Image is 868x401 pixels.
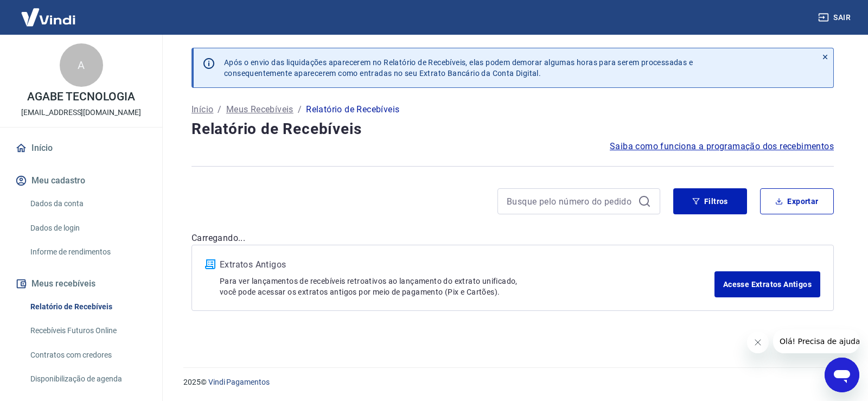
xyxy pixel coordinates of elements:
a: Relatório de Recebíveis [26,296,149,318]
a: Meus Recebíveis [226,103,293,116]
img: Vindi [13,1,84,34]
a: Recebíveis Futuros Online [26,320,149,342]
p: Carregando... [192,232,834,245]
button: Exportar [760,188,834,214]
a: Início [192,103,213,116]
p: AGABE TECNOLOGIA [27,91,135,103]
a: Dados de login [26,217,149,239]
a: Contratos com credores [26,344,149,366]
button: Filtros [673,188,747,214]
p: / [298,103,302,116]
h4: Relatório de Recebíveis [192,118,834,140]
a: Vindi Pagamentos [208,378,270,386]
p: Extratos Antigos [220,258,714,271]
p: [EMAIL_ADDRESS][DOMAIN_NAME] [21,107,141,118]
a: Início [13,136,149,160]
p: Após o envio das liquidações aparecerem no Relatório de Recebíveis, elas podem demorar algumas ho... [224,57,693,79]
p: Para ver lançamentos de recebíveis retroativos ao lançamento do extrato unificado, você pode aces... [220,276,714,297]
iframe: Fechar mensagem [747,332,769,353]
button: Meus recebíveis [13,272,149,296]
img: ícone [205,259,215,269]
input: Busque pelo número do pedido [507,193,634,209]
iframe: Mensagem da empresa [773,329,859,353]
a: Saiba como funciona a programação dos recebimentos [610,140,834,153]
button: Sair [816,8,855,28]
a: Dados da conta [26,193,149,215]
p: / [218,103,221,116]
iframe: Botão para abrir a janela de mensagens [825,358,859,392]
a: Disponibilização de agenda [26,368,149,390]
p: 2025 © [183,377,842,388]
span: Olá! Precisa de ajuda? [7,8,91,16]
p: Relatório de Recebíveis [306,103,399,116]
a: Informe de rendimentos [26,241,149,263]
button: Meu cadastro [13,169,149,193]
a: Acesse Extratos Antigos [714,271,820,297]
div: A [60,43,103,87]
